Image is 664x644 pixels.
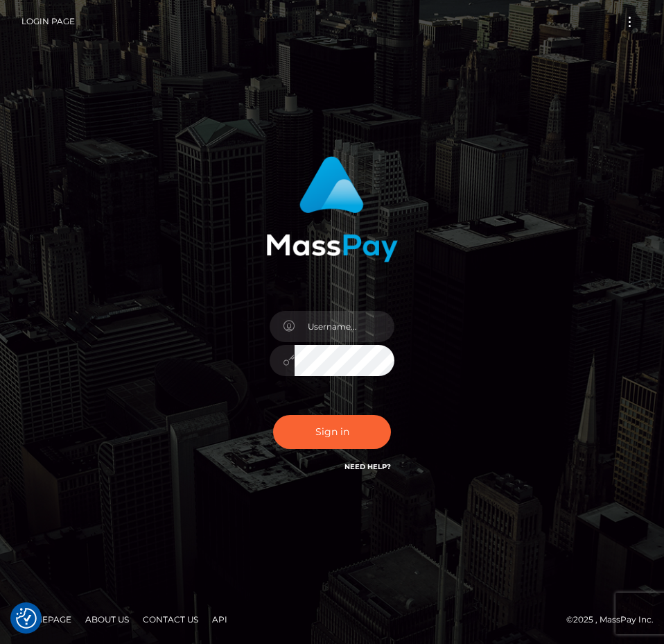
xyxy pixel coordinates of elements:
img: MassPay Login [266,156,398,262]
div: © 2025 , MassPay Inc. [10,612,654,627]
a: Need Help? [344,462,391,471]
a: Homepage [15,609,77,630]
a: Contact Us [137,609,204,630]
img: Revisit consent button [16,608,37,629]
a: About Us [80,609,134,630]
input: Username... [295,311,394,342]
a: Login Page [21,7,75,36]
button: Sign in [273,415,391,449]
button: Consent Preferences [16,608,37,629]
a: API [207,609,233,630]
button: Toggle navigation [617,12,643,31]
